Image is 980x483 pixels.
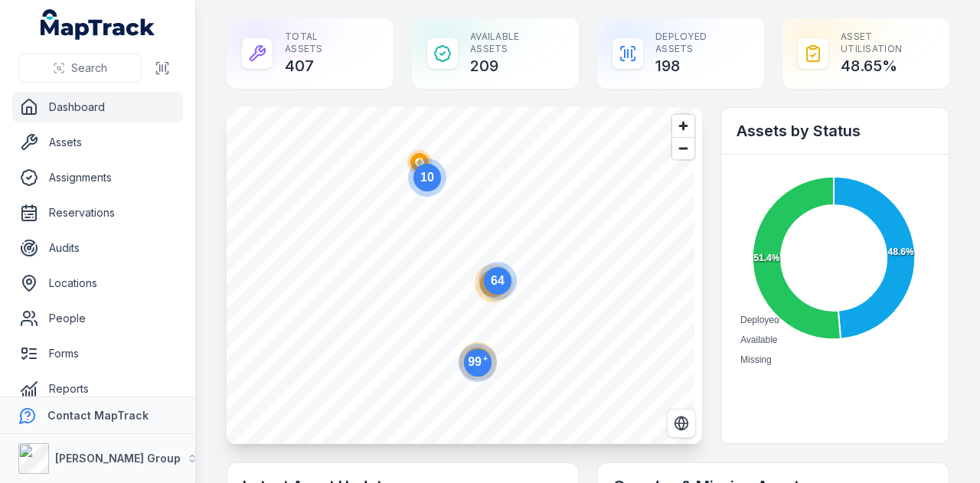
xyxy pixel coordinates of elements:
[12,127,183,158] a: Assets
[12,338,183,369] a: Forms
[18,54,142,83] button: Search
[491,274,505,287] text: 64
[12,303,183,334] a: People
[740,335,777,345] span: Available
[672,115,694,137] button: Zoom in
[227,107,694,444] canvas: Map
[672,137,694,159] button: Zoom out
[420,171,434,184] text: 10
[12,92,183,122] a: Dashboard
[41,9,155,40] a: MapTrack
[483,354,488,363] tspan: +
[740,315,779,325] span: Deployed
[12,233,183,263] a: Audits
[737,120,933,142] h2: Assets by Status
[468,354,488,368] text: 99
[55,452,181,465] strong: [PERSON_NAME] Group
[12,162,183,193] a: Assignments
[12,374,183,404] a: Reports
[740,354,772,365] span: Missing
[12,197,183,228] a: Reservations
[47,409,149,422] strong: Contact MapTrack
[71,60,107,76] span: Search
[667,409,696,438] button: Switch to Satellite View
[12,268,183,299] a: Locations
